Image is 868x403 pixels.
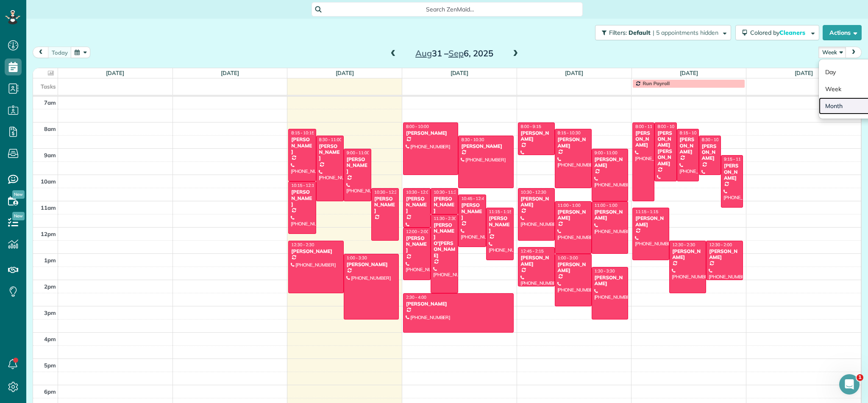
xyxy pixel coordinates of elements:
[657,130,674,167] div: [PERSON_NAME] [PERSON_NAME]
[657,124,680,129] span: 8:00 - 10:15
[591,25,731,40] a: Filters: Default | 5 appointments hidden
[635,215,667,228] div: [PERSON_NAME]
[846,47,862,58] button: next
[520,255,552,267] div: [PERSON_NAME]
[347,255,367,261] span: 1:00 - 3:30
[433,222,456,258] div: [PERSON_NAME] O'[PERSON_NAME]
[434,216,456,221] span: 11:30 - 2:30
[346,261,396,267] div: [PERSON_NAME]
[406,301,511,307] div: [PERSON_NAME]
[461,196,487,201] span: 10:45 - 12:45
[724,156,747,162] span: 9:15 - 11:15
[291,183,317,188] span: 10:15 - 12:15
[558,130,581,136] span: 8:15 - 10:30
[434,189,459,195] span: 10:30 - 11:30
[374,196,396,214] div: [PERSON_NAME]
[839,374,860,395] iframe: Intercom live chat
[795,69,813,76] a: [DATE]
[44,152,56,158] span: 9am
[347,150,370,156] span: 9:00 - 11:00
[679,136,696,155] div: [PERSON_NAME]
[448,48,464,58] span: Sep
[406,229,429,234] span: 12:00 - 2:00
[291,189,313,207] div: [PERSON_NAME]
[557,136,589,149] div: [PERSON_NAME]
[709,242,732,247] span: 12:30 - 2:00
[374,189,400,195] span: 10:30 - 12:30
[319,137,342,142] span: 8:30 - 11:00
[635,130,652,148] div: [PERSON_NAME]
[750,29,808,36] span: Colored by
[520,130,552,142] div: [PERSON_NAME]
[779,29,807,36] span: Cleaners
[643,80,670,86] span: Run Payroll
[521,189,546,195] span: 10:30 - 12:30
[595,25,731,40] button: Filters: Default | 5 appointments hidden
[521,124,541,129] span: 8:00 - 9:15
[461,202,483,220] div: [PERSON_NAME]
[41,204,56,211] span: 11am
[433,196,456,214] div: [PERSON_NAME]
[33,47,49,58] button: prev
[44,257,56,264] span: 1pm
[609,29,627,36] span: Filters:
[489,215,511,233] div: [PERSON_NAME]
[406,189,431,195] span: 10:30 - 12:00
[12,190,25,199] span: New
[461,143,511,149] div: [PERSON_NAME]
[44,362,56,369] span: 5pm
[823,25,862,40] button: Actions
[635,124,658,129] span: 8:00 - 11:00
[44,309,56,316] span: 3pm
[401,49,507,58] h2: 31 – 6, 2025
[461,137,484,142] span: 8:30 - 10:30
[44,283,56,290] span: 2pm
[723,163,740,181] div: [PERSON_NAME]
[451,69,469,76] a: [DATE]
[595,150,618,156] span: 9:00 - 11:00
[557,261,589,274] div: [PERSON_NAME]
[48,47,72,58] button: today
[565,69,583,76] a: [DATE]
[680,130,703,136] span: 8:15 - 10:15
[701,143,718,161] div: [PERSON_NAME]
[336,69,354,76] a: [DATE]
[702,137,725,142] span: 8:30 - 10:00
[291,248,341,254] div: [PERSON_NAME]
[595,268,615,274] span: 1:30 - 3:30
[680,69,698,76] a: [DATE]
[406,196,428,214] div: [PERSON_NAME]
[558,255,578,261] span: 1:00 - 3:00
[594,275,626,287] div: [PERSON_NAME]
[709,248,740,261] div: [PERSON_NAME]
[489,209,512,214] span: 11:15 - 1:15
[319,143,341,161] div: [PERSON_NAME]
[521,248,544,254] span: 12:45 - 2:15
[291,130,314,136] span: 8:15 - 10:15
[44,99,56,106] span: 7am
[406,130,456,136] div: [PERSON_NAME]
[291,136,313,155] div: [PERSON_NAME]
[595,203,618,208] span: 11:00 - 1:00
[44,125,56,132] span: 8am
[557,209,589,221] div: [PERSON_NAME]
[629,29,651,36] span: Default
[44,388,56,395] span: 6pm
[406,235,428,253] div: [PERSON_NAME]
[106,69,124,76] a: [DATE]
[594,156,626,169] div: [PERSON_NAME]
[221,69,239,76] a: [DATE]
[41,231,56,237] span: 12pm
[291,242,314,247] span: 12:30 - 2:30
[520,196,552,208] div: [PERSON_NAME]
[406,124,429,129] span: 8:00 - 10:00
[594,209,626,221] div: [PERSON_NAME]
[41,178,56,185] span: 10am
[672,242,695,247] span: 12:30 - 2:30
[346,156,369,175] div: [PERSON_NAME]
[857,374,863,381] span: 1
[672,248,704,261] div: [PERSON_NAME]
[818,47,846,58] button: Week
[653,29,718,36] span: | 5 appointments hidden
[558,203,581,208] span: 11:00 - 1:00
